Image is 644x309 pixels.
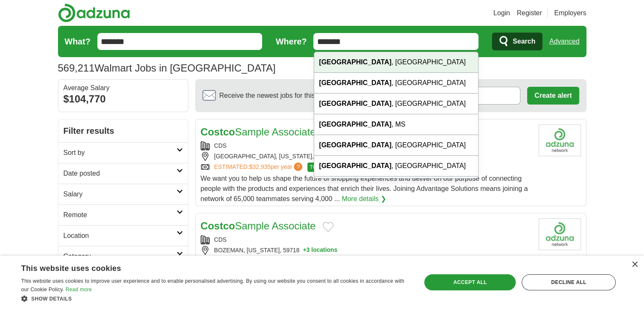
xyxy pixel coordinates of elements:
[314,135,478,156] div: , [GEOGRAPHIC_DATA]
[517,8,542,18] a: Register
[21,278,404,292] span: This website uses cookies to improve user experience and to enable personalised advertising. By u...
[64,231,177,241] h2: Location
[319,79,392,86] strong: [GEOGRAPHIC_DATA]
[294,163,302,171] span: ?
[64,189,177,199] h2: Salary
[314,52,478,73] div: , [GEOGRAPHIC_DATA]
[64,91,183,107] div: $104,770
[58,61,95,76] span: 569,211
[319,58,392,66] strong: [GEOGRAPHIC_DATA]
[303,246,306,255] span: +
[201,175,528,202] span: We want you to help us shape the future of shopping experiences and deliver on our purpose of con...
[65,35,91,48] label: What?
[539,218,581,250] img: Company logo
[201,220,316,232] a: CostcoSample Associate
[201,152,532,161] div: [GEOGRAPHIC_DATA], [US_STATE], 49686
[493,8,510,18] a: Login
[323,222,334,232] button: Add to favorite jobs
[58,163,188,184] a: Date posted
[314,177,478,197] div: , [GEOGRAPHIC_DATA]
[64,148,177,158] h2: Sort by
[513,33,535,50] span: Search
[219,91,364,101] span: Receive the newest jobs for this search :
[314,73,478,94] div: , [GEOGRAPHIC_DATA]
[201,246,532,255] div: BOZEMAN, [US_STATE], 59718
[631,262,638,268] div: Close
[201,235,532,244] div: CDS
[58,225,188,246] a: Location
[58,62,276,74] h1: Walmart Jobs in [GEOGRAPHIC_DATA]
[319,141,392,149] strong: [GEOGRAPHIC_DATA]
[314,94,478,114] div: , [GEOGRAPHIC_DATA]
[276,35,307,48] label: Where?
[303,246,337,255] button: +3 locations
[58,119,188,142] h2: Filter results
[201,141,532,150] div: CDS
[214,163,304,172] a: ESTIMATED:$32,935per year?
[64,85,183,91] div: Average Salary
[58,204,188,225] a: Remote
[307,163,341,172] span: TOP MATCH
[249,163,271,170] span: $32,935
[319,162,392,169] strong: [GEOGRAPHIC_DATA]
[319,100,392,107] strong: [GEOGRAPHIC_DATA]
[58,3,130,22] img: Adzuna logo
[66,287,92,292] a: Read more, opens a new window
[549,33,579,50] a: Advanced
[58,184,188,204] a: Salary
[201,126,316,138] a: CostcoSample Associate
[319,121,392,128] strong: [GEOGRAPHIC_DATA]
[21,261,388,273] div: This website uses cookies
[64,168,177,179] h2: Date posted
[21,294,409,303] div: Show details
[64,210,177,220] h2: Remote
[314,114,478,135] div: , MS
[31,296,72,302] span: Show details
[201,220,235,232] strong: Costco
[58,246,188,267] a: Category
[314,156,478,177] div: , [GEOGRAPHIC_DATA]
[64,251,177,262] h2: Category
[342,194,386,204] a: More details ❯
[527,87,579,105] button: Create alert
[539,124,581,156] img: Company logo
[554,8,586,18] a: Employers
[201,126,235,138] strong: Costco
[424,274,516,290] div: Accept all
[58,142,188,163] a: Sort by
[492,33,542,50] button: Search
[522,274,616,290] div: Decline all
